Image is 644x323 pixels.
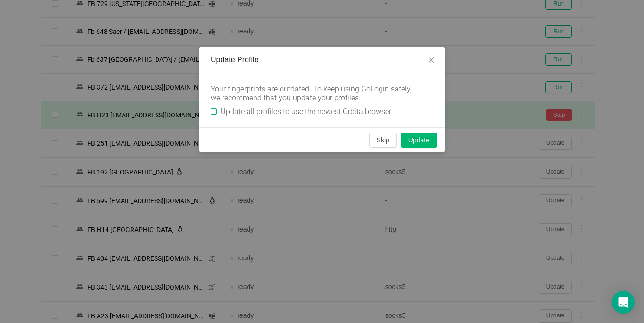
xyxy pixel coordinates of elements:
div: Your fingerprints are outdated. To keep using GoLogin safely, we recommend that you update your p... [211,84,418,102]
span: Update all profiles to use the newest Orbita browser [217,107,395,116]
button: Update [401,133,437,148]
button: Close [418,47,445,74]
i: icon: close [428,56,435,64]
div: Open Intercom Messenger [612,291,635,314]
div: Update Profile [211,55,433,65]
button: Skip [369,133,397,148]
